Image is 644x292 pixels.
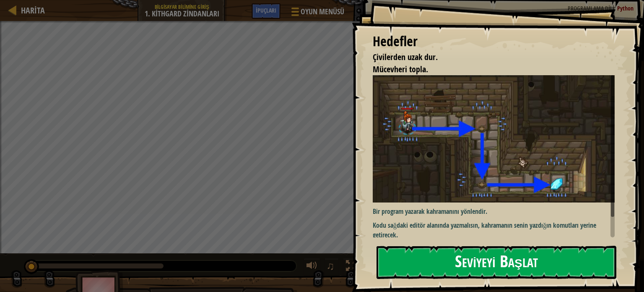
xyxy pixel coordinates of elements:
span: Çivilerden uzak dur. [373,51,438,63]
p: Bir program yazarak kahramanını yönlendir. [373,207,621,216]
button: ♫ [325,258,339,276]
span: Harita [21,5,45,16]
span: Oyun Menüsü [301,6,344,17]
img: Dungeons of kithgard [373,75,621,203]
button: Seviyeyi Başlat [377,246,616,279]
li: Mücevheri topla. [362,63,613,76]
span: İpuçları [256,6,276,14]
p: Kodu sağdaki editör alanında yazmalısın, kahramanın senin yazdığın komutları yerine getirecek. [373,221,621,240]
button: Oyun Menüsü [285,3,349,23]
button: Sesi ayarla [304,258,320,276]
div: Hedefler [373,32,615,51]
span: ♫ [326,260,335,272]
span: Mücevheri topla. [373,63,428,75]
li: Çivilerden uzak dur. [362,51,613,63]
a: Harita [17,5,45,16]
button: Tam ekran değiştir [343,258,360,276]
